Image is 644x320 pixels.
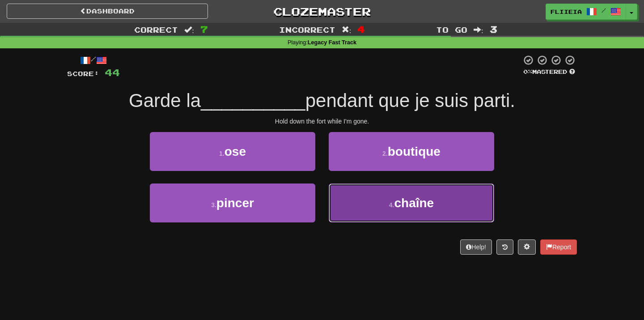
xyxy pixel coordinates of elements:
[201,90,305,111] span: __________
[305,90,515,111] span: pendant que je suis parti.
[460,239,492,255] button: Help!
[225,145,246,158] span: ose
[150,183,315,222] button: 3.pincer
[342,26,352,34] span: :
[105,67,120,78] span: 44
[357,24,365,34] span: 4
[388,145,441,158] span: boutique
[496,239,513,255] button: Round history (alt+y)
[308,39,356,46] strong: Legacy Fast Track
[474,26,483,34] span: :
[394,196,434,210] span: chaîne
[389,201,394,209] small: 4 .
[279,25,335,34] span: Incorrect
[436,25,467,34] span: To go
[602,7,606,13] span: /
[521,68,577,76] div: Mastered
[134,25,178,34] span: Correct
[200,24,208,34] span: 7
[67,70,99,77] span: Score:
[211,201,216,209] small: 3 .
[329,183,494,222] button: 4.chaîne
[546,4,626,20] a: fliieia /
[329,132,494,171] button: 2.boutique
[129,90,201,111] span: Garde la
[67,117,577,126] div: Hold down the fort while I'm gone.
[216,196,254,210] span: pincer
[7,4,208,19] a: Dashboard
[551,8,582,16] span: fliieia
[221,4,423,19] a: Clozemaster
[382,150,388,157] small: 2 .
[150,132,315,171] button: 1.ose
[184,26,194,34] span: :
[490,24,497,34] span: 3
[219,150,225,157] small: 1 .
[523,68,532,75] span: 0 %
[67,55,120,66] div: /
[540,239,577,255] button: Report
